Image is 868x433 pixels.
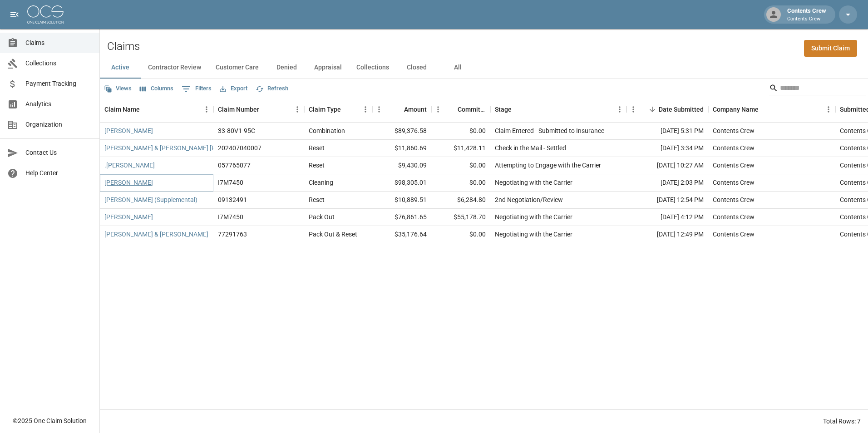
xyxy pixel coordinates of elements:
div: I7M7450 [218,212,243,221]
a: [PERSON_NAME] [104,126,153,135]
div: Contents Crew [713,161,755,170]
button: Menu [626,103,640,116]
div: Claim Type [309,97,341,122]
button: open drawer [5,5,24,24]
div: Company Name [713,97,759,122]
a: Submit Claim [804,40,857,57]
div: $10,889.51 [372,192,431,209]
div: © 2025 One Claim Solution [13,416,87,425]
button: Sort [759,103,771,116]
div: $89,376.58 [372,123,431,140]
div: Contents Crew [713,143,755,153]
div: 2nd Negotiation/Review [495,195,563,204]
div: Company Name [708,97,835,122]
div: Contents Crew [784,6,830,23]
div: Claim Name [100,97,213,122]
button: Sort [140,103,153,116]
div: $0.00 [431,157,490,174]
div: [DATE] 12:54 PM [626,192,708,209]
div: 77291763 [218,230,247,239]
a: [PERSON_NAME] & [PERSON_NAME] [PERSON_NAME] [104,143,258,153]
div: [DATE] 3:34 PM [626,140,708,157]
button: Select columns [138,82,176,96]
p: Contents Crew [787,15,826,23]
div: $0.00 [431,174,490,192]
div: $55,178.70 [431,209,490,226]
button: Menu [372,103,386,116]
div: Date Submitted [626,97,708,122]
button: Sort [445,103,458,116]
div: Amount [372,97,431,122]
button: Views [102,82,134,96]
div: 057765077 [218,161,251,170]
div: Negotiating with the Carrier [495,212,572,221]
button: Closed [396,57,437,79]
div: Claim Name [104,97,140,122]
div: $6,284.80 [431,192,490,209]
div: Total Rows: 7 [823,417,861,426]
a: .[PERSON_NAME] [104,161,155,170]
h2: Claims [107,40,140,53]
button: Show filters [179,82,214,96]
button: Appraisal [307,57,349,79]
a: [PERSON_NAME] & [PERSON_NAME] [104,230,208,239]
img: ocs-logo-white-transparent.png [27,5,64,24]
div: Negotiating with the Carrier [495,178,572,187]
button: Menu [200,103,213,116]
div: Negotiating with the Carrier [495,230,572,239]
div: Committed Amount [431,97,490,122]
div: Cleaning [309,178,333,187]
span: Contact Us [25,148,92,157]
span: Claims [25,38,92,48]
button: Sort [341,103,354,116]
button: Sort [512,103,524,116]
button: Collections [349,57,396,79]
div: Pack Out [309,212,335,221]
div: [DATE] 12:49 PM [626,226,708,243]
span: Payment Tracking [25,79,92,89]
div: Contents Crew [713,212,755,221]
button: Refresh [253,82,291,96]
div: 33-80V1-95C [218,126,255,135]
a: [PERSON_NAME] (Supplemental) [104,195,197,204]
div: Date Submitted [659,97,704,122]
button: Customer Care [208,57,266,79]
div: Check in the Mail - Settled [495,143,566,153]
div: $98,305.01 [372,174,431,192]
div: $76,861.65 [372,209,431,226]
div: Attempting to Engage with the Carrier [495,161,601,170]
div: [DATE] 10:27 AM [626,157,708,174]
button: Sort [259,103,272,116]
button: Menu [822,103,835,116]
div: $0.00 [431,123,490,140]
div: [DATE] 4:12 PM [626,209,708,226]
div: $11,428.11 [431,140,490,157]
div: $0.00 [431,226,490,243]
div: $11,860.69 [372,140,431,157]
div: $35,176.64 [372,226,431,243]
button: Menu [359,103,372,116]
button: All [437,57,478,79]
div: Claim Entered - Submitted to Insurance [495,126,604,135]
div: 202407040007 [218,143,261,153]
button: Menu [291,103,304,116]
div: 09132491 [218,195,247,204]
div: [DATE] 2:03 PM [626,174,708,192]
div: Contents Crew [713,126,755,135]
span: Organization [25,120,92,129]
button: Denied [266,57,307,79]
a: [PERSON_NAME] [104,212,153,221]
a: [PERSON_NAME] [104,178,153,187]
div: Reset [309,195,325,204]
div: Committed Amount [458,97,486,122]
button: Active [100,57,141,79]
div: Stage [490,97,626,122]
button: Sort [391,103,404,116]
button: Contractor Review [141,57,208,79]
div: Stage [495,97,512,122]
span: Help Center [25,168,92,178]
button: Menu [613,103,626,116]
div: Search [769,81,866,97]
div: Contents Crew [713,178,755,187]
div: Contents Crew [713,230,755,239]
